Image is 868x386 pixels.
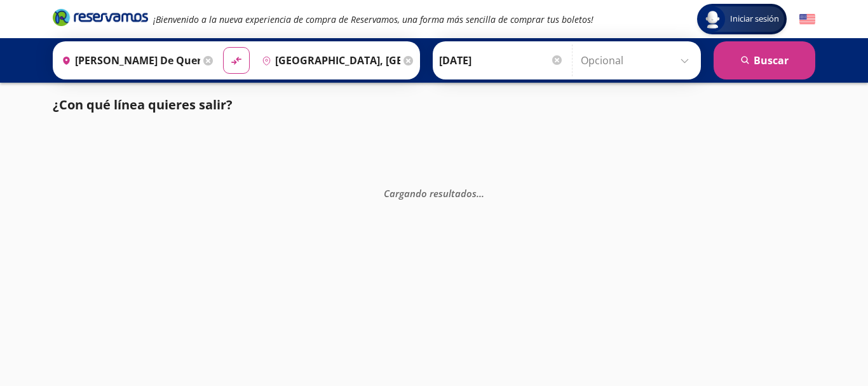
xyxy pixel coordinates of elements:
input: Elegir Fecha [439,45,564,76]
button: Buscar [714,41,815,79]
input: Buscar Origen [57,45,200,76]
p: ¿Con qué línea quieres salir? [53,95,233,114]
a: Brand Logo [53,8,148,31]
input: Opcional [581,45,695,76]
input: Buscar Destino [257,45,400,76]
span: Iniciar sesión [725,13,784,25]
span: . [479,186,482,199]
span: . [482,186,484,199]
button: English [799,11,815,27]
span: . [477,186,479,199]
em: Cargando resultados [384,186,484,199]
i: Brand Logo [53,8,148,27]
em: ¡Bienvenido a la nueva experiencia de compra de Reservamos, una forma más sencilla de comprar tus... [153,13,593,25]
